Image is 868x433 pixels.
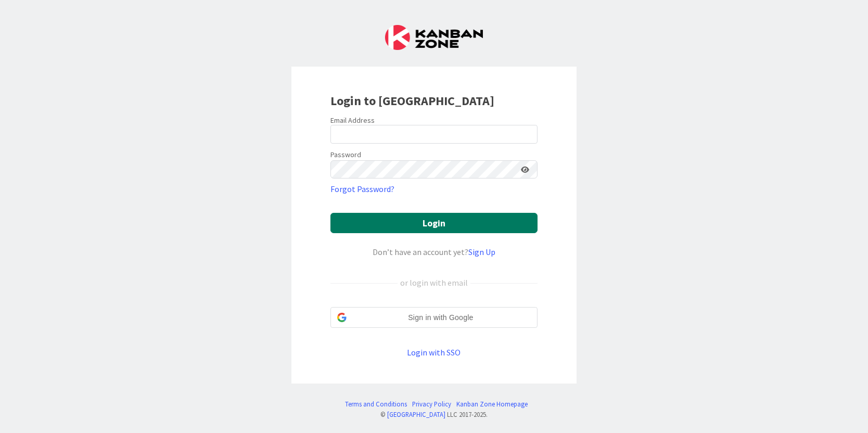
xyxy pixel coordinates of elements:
[330,93,494,109] b: Login to [GEOGRAPHIC_DATA]
[351,312,531,323] span: Sign in with Google
[457,399,528,409] a: Kanban Zone Homepage
[346,399,407,409] a: Terms and Conditions
[413,399,452,409] a: Privacy Policy
[330,307,538,328] div: Sign in with Google
[385,25,483,50] img: Kanban Zone
[330,213,538,233] button: Login
[330,246,538,258] div: Don’t have an account yet?
[330,116,375,125] label: Email Address
[340,410,528,419] div: © LLC 2017- 2025 .
[398,276,470,289] div: or login with email
[387,410,445,418] a: [GEOGRAPHIC_DATA]
[330,149,361,160] label: Password
[468,247,495,257] a: Sign Up
[407,347,461,358] a: Login with SSO
[330,183,394,195] a: Forgot Password?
